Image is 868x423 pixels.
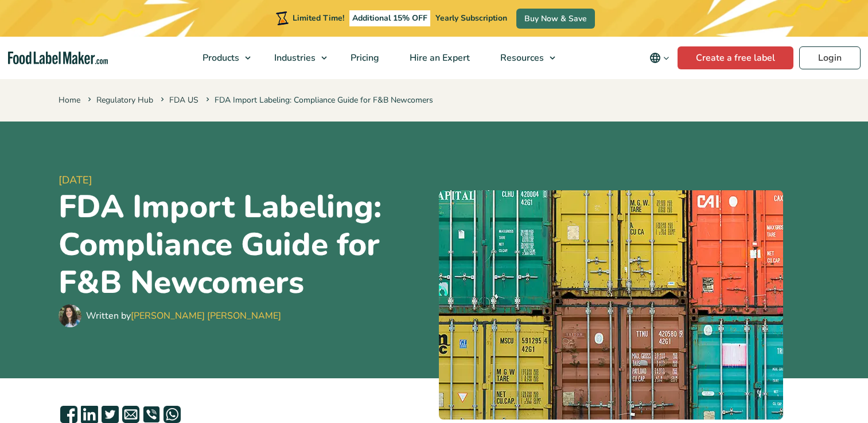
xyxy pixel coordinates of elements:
a: Login [799,46,861,69]
button: Change language [641,46,678,69]
a: Pricing [336,37,392,79]
span: Limited Time! [293,13,344,23]
span: Pricing [347,52,380,64]
a: Food Label Maker homepage [8,52,108,65]
a: Create a free label [678,46,793,69]
span: Yearly Subscription [435,13,507,23]
span: Hire an Expert [406,52,471,64]
a: Products [188,37,256,79]
div: Written by [86,309,281,323]
a: Industries [259,37,333,79]
span: FDA Import Labeling: Compliance Guide for F&B Newcomers [204,95,433,105]
a: [PERSON_NAME] [PERSON_NAME] [131,310,281,322]
span: Industries [271,52,317,64]
h1: FDA Import Labeling: Compliance Guide for F&B Newcomers [59,188,430,301]
span: Products [199,52,240,64]
span: [DATE] [59,173,430,188]
a: Resources [485,37,561,79]
a: FDA US [169,95,198,105]
a: Buy Now & Save [516,9,595,29]
a: Regulatory Hub [96,95,153,105]
span: Resources [497,52,545,64]
a: Hire an Expert [395,37,482,79]
span: Additional 15% OFF [349,10,430,26]
img: Maria Abi Hanna - Food Label Maker [59,304,81,327]
a: Home [59,95,80,105]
